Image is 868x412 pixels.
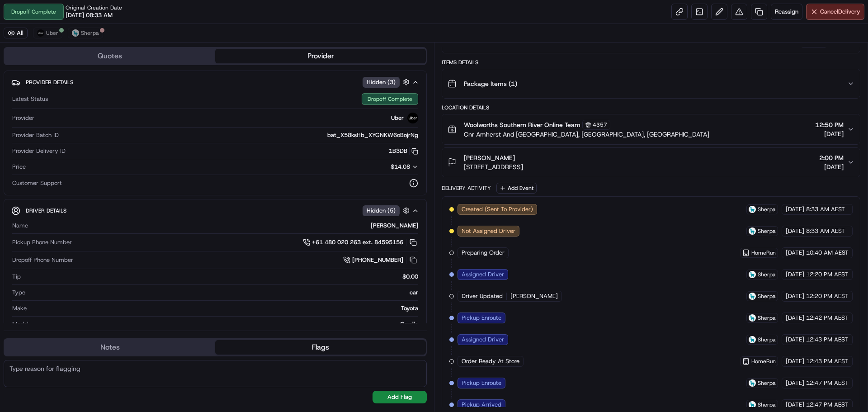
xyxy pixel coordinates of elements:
span: Sherpa [758,336,776,343]
button: Uber [33,28,62,38]
button: Sherpa [68,28,103,38]
span: 10:40 AM AEST [806,249,849,257]
span: [DATE] [786,401,804,409]
span: [DATE] 08:33 AM [66,11,113,19]
span: 12:47 PM AEST [806,379,848,387]
span: Assigned Driver [462,336,504,344]
span: Package Items ( 1 ) [464,79,517,88]
span: Driver Details [26,207,66,214]
div: Items Details [442,59,860,66]
span: Model [12,320,28,328]
span: Name [12,222,28,230]
button: Flags [215,340,426,355]
span: Sherpa [758,206,776,213]
span: 12:20 PM AEST [806,270,848,279]
span: Latest Status [12,95,48,103]
span: Sherpa [81,29,99,37]
span: [DATE] [819,162,844,171]
span: 12:47 PM AEST [806,401,848,409]
button: $14.08 [339,163,418,171]
span: Sherpa [758,271,776,278]
img: sherpa_logo.png [749,293,756,300]
span: Provider [12,114,34,122]
button: Reassign [771,4,802,20]
span: 12:43 PM AEST [806,357,848,365]
span: [DATE] [786,357,804,365]
span: Pickup Arrived [462,401,501,409]
div: $0.00 [24,273,418,281]
span: 8:33 AM AEST [806,205,845,213]
span: Sherpa [758,227,776,235]
div: car [29,289,418,297]
button: 1B3DB [389,147,418,155]
button: Hidden (5) [363,205,412,216]
span: Woolworths Southern River Online Team [464,120,580,129]
img: uber-new-logo.jpeg [37,29,44,37]
span: [DATE] [786,227,804,235]
span: Cancel Delivery [820,8,860,16]
span: 12:50 PM [815,120,844,129]
button: Notes [5,340,215,355]
span: Sherpa [758,401,776,408]
button: Add Event [496,183,537,194]
img: sherpa_logo.png [749,401,756,408]
img: sherpa_logo.png [72,29,79,37]
span: [DATE] [786,205,804,213]
span: Hidden ( 5 ) [367,207,396,215]
div: [PERSON_NAME] [32,222,418,230]
span: Price [12,163,26,171]
span: 4357 [593,121,607,128]
span: [DATE] [815,129,844,138]
span: [DATE] [786,379,804,387]
button: Package Items (1) [442,69,860,98]
span: [DATE] [786,336,804,344]
span: $14.08 [391,163,410,170]
span: Original Creation Date [66,4,122,11]
img: sherpa_logo.png [749,227,756,235]
button: [PERSON_NAME][STREET_ADDRESS]2:00 PM[DATE] [442,148,860,177]
span: Pickup Enroute [462,314,501,322]
button: Driver DetailsHidden (5) [11,203,419,218]
span: Make [12,304,27,313]
img: sherpa_logo.png [749,379,756,387]
img: sherpa_logo.png [749,336,756,343]
span: 12:43 PM AEST [806,336,848,344]
span: Uber [391,114,404,122]
span: Preparing Order [462,249,505,257]
span: Driver Updated [462,292,503,300]
a: [PHONE_NUMBER] [343,255,418,265]
span: [PHONE_NUMBER] [352,256,403,264]
span: Customer Support [12,179,62,187]
div: Toyota [30,304,418,313]
span: Order Ready At Store [462,357,519,365]
span: Cnr Amherst And [GEOGRAPHIC_DATA], [GEOGRAPHIC_DATA], [GEOGRAPHIC_DATA] [464,130,709,139]
span: 8:33 AM AEST [806,227,845,235]
img: sherpa_logo.png [749,206,756,213]
span: 12:20 PM AEST [806,292,848,300]
div: Delivery Activity [442,185,491,192]
span: Assigned Driver [462,270,504,279]
img: sherpa_logo.png [749,314,756,322]
span: Pickup Phone Number [12,238,72,246]
button: Provider [215,49,426,63]
span: Provider Delivery ID [12,147,66,155]
span: Reassign [775,8,798,16]
span: 2:00 PM [819,153,844,162]
span: Type [12,289,25,297]
span: Sherpa [758,314,776,322]
span: Created (Sent To Provider) [462,205,533,213]
span: Provider Batch ID [12,131,59,139]
span: Pickup Enroute [462,379,501,387]
span: [PERSON_NAME] [464,153,515,162]
span: [PERSON_NAME] [510,292,558,300]
span: [DATE] [786,314,804,322]
button: CancelDelivery [806,4,864,20]
div: Corolla [32,320,418,328]
span: 12:42 PM AEST [806,314,848,322]
span: bat_X58ksHb_XYGNKW6oBojrNg [327,131,418,139]
button: All [4,28,28,38]
span: [STREET_ADDRESS] [464,162,523,171]
span: Uber [46,29,58,37]
span: [DATE] [786,292,804,300]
